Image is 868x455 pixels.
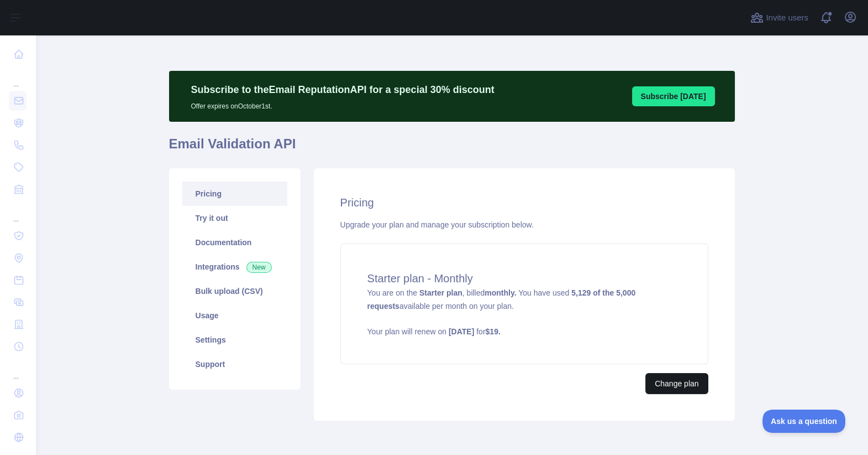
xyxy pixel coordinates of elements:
div: ... [9,66,27,89]
button: Invite users [748,9,811,27]
p: Your plan will renew on for [367,326,681,337]
a: Documentation [182,230,287,255]
strong: $ 19 . [486,327,501,336]
button: Subscribe [DATE] [632,86,715,106]
span: Invite users [766,12,808,24]
h2: Pricing [340,195,708,210]
strong: Starter plan [419,288,462,297]
div: ... [9,359,27,381]
a: Try it out [182,206,287,230]
strong: monthly. [485,288,516,297]
h4: Starter plan - Monthly [367,271,681,286]
a: Integrations New [182,255,287,279]
a: Settings [182,328,287,352]
span: New [246,262,272,273]
a: Usage [182,303,287,328]
h1: Email Validation API [169,135,735,162]
div: ... [9,201,27,224]
span: You are on the , billed You have used available per month on your plan. [367,288,681,337]
div: Upgrade your plan and manage your subscription below. [340,219,708,230]
strong: [DATE] [449,327,474,336]
a: Support [182,352,287,376]
p: Offer expires on October 1st. [191,97,495,111]
a: Pricing [182,182,287,206]
iframe: Toggle Customer Support [762,410,846,433]
button: Change plan [645,373,708,394]
a: Bulk upload (CSV) [182,279,287,303]
p: Subscribe to the Email Reputation API for a special 30 % discount [191,82,495,97]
